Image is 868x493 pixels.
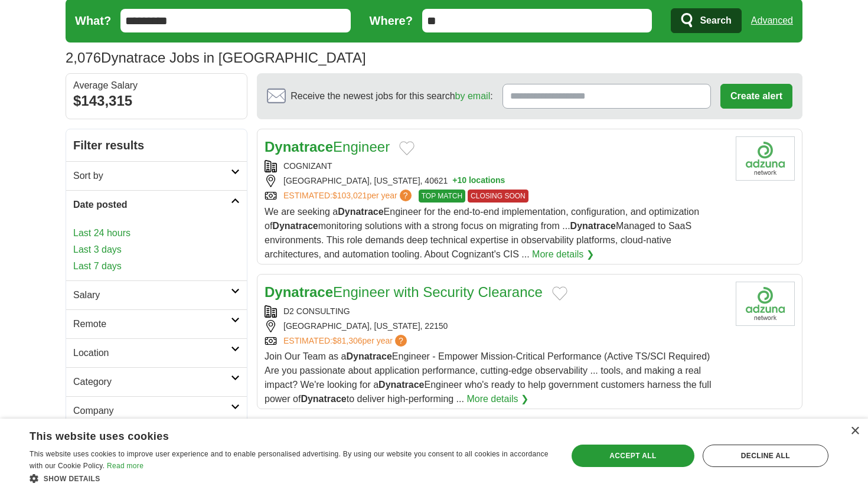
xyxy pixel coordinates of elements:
span: $103,021 [332,191,367,200]
button: Add to favorite jobs [399,141,415,155]
span: $81,306 [332,336,363,345]
div: [GEOGRAPHIC_DATA], [US_STATE], 40621 [265,175,726,187]
span: 2,076 [66,47,101,68]
h2: Remote [73,317,231,331]
a: Last 24 hours [73,226,240,240]
a: Remote [66,309,247,338]
h2: Date posted [73,198,231,212]
span: ? [400,190,412,201]
strong: Dynatrace [272,221,318,231]
label: What? [75,12,111,30]
h1: Dynatrace Jobs in [GEOGRAPHIC_DATA] [66,50,366,66]
div: D2 CONSULTING [265,305,726,318]
img: Cognizant logo [736,136,795,181]
h2: Location [73,346,231,360]
button: Create alert [720,84,792,109]
a: DynatraceEngineer [265,139,390,155]
a: DynatraceEngineer with Security Clearance [265,284,543,300]
div: This website uses cookies [30,426,522,443]
label: Where? [370,12,413,30]
h2: Category [73,375,231,389]
a: Advanced [751,9,793,32]
h2: Company [73,404,231,418]
a: More details ❯ [466,392,528,406]
h2: Filter results [66,129,247,161]
div: [GEOGRAPHIC_DATA], [US_STATE], 22150 [265,320,726,332]
strong: Dynatrace [378,380,424,390]
strong: Dynatrace [346,351,391,361]
span: We are seeking a Engineer for the end-to-end implementation, configuration, and optimization of m... [265,207,699,259]
a: Salary [66,280,247,309]
div: Show details [30,472,552,484]
div: $143,315 [73,90,240,112]
a: Date posted [66,190,247,219]
h2: Salary [73,288,231,302]
strong: Dynatrace [570,221,616,231]
a: COGNIZANT [283,161,332,171]
span: + [452,175,457,187]
button: +10 locations [452,175,505,187]
button: Search [671,8,741,33]
a: Company [66,396,247,425]
span: Search [700,9,731,32]
button: Add to favorite jobs [552,286,567,301]
span: Show details [44,475,100,483]
span: This website uses cookies to improve user experience and to enable personalised advertising. By u... [30,450,549,470]
strong: Dynatrace [338,207,383,217]
strong: Dynatrace [301,394,346,404]
a: Sort by [66,161,247,190]
span: Receive the newest jobs for this search : [291,89,492,103]
span: TOP MATCH [419,190,465,203]
strong: Dynatrace [265,284,333,300]
a: Last 3 days [73,243,240,257]
h2: Sort by [73,169,231,183]
div: Decline all [703,445,828,467]
span: Join Our Team as a Engineer - Empower Mission-Critical Performance (Active TS/SCI Required) Are y... [265,351,711,404]
a: by email [455,91,491,101]
div: Close [850,427,859,436]
div: Accept all [572,445,694,467]
a: ESTIMATED:$103,021per year? [283,190,414,203]
a: More details ❯ [532,247,594,262]
a: Read more, opens a new window [107,462,143,470]
strong: Dynatrace [265,139,333,155]
a: Location [66,338,247,367]
a: Last 7 days [73,259,240,273]
span: CLOSING SOON [468,190,528,203]
span: ? [395,335,407,347]
img: Company logo [736,282,795,326]
div: Average Salary [73,81,240,90]
a: Category [66,367,247,396]
a: ESTIMATED:$81,306per year? [283,335,409,347]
